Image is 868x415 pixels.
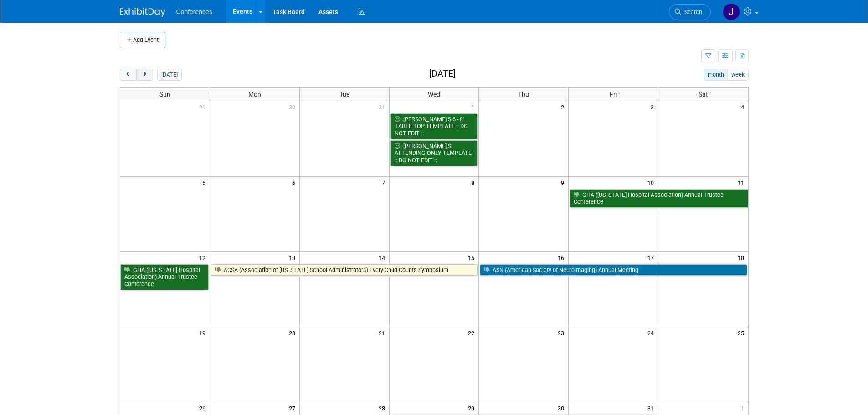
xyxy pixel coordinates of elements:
[723,3,740,20] img: Jenny Clavero
[378,327,389,338] span: 21
[176,8,212,15] span: Conferences
[288,402,299,414] span: 27
[201,177,210,188] span: 5
[120,32,165,48] button: Add Event
[288,327,299,338] span: 20
[557,402,568,414] span: 30
[390,113,478,139] a: [PERSON_NAME]’S 6 - 8’ TABLE TOP TEMPLATE :: DO NOT EDIT ::
[198,252,210,263] span: 12
[647,177,658,188] span: 10
[737,252,748,263] span: 18
[120,264,209,290] a: GHA ([US_STATE] Hospital Association) Annual Trustee Conference
[157,69,181,81] button: [DATE]
[390,140,478,166] a: [PERSON_NAME]’S ATTENDING ONLY TEMPLATE :: DO NOT EDIT ::
[518,91,529,98] span: Thu
[378,101,389,113] span: 31
[288,101,299,113] span: 30
[647,252,658,263] span: 17
[647,402,658,414] span: 31
[737,177,748,188] span: 11
[647,327,658,338] span: 24
[467,327,478,338] span: 22
[557,327,568,338] span: 23
[288,252,299,263] span: 13
[120,69,137,81] button: prev
[704,69,728,81] button: month
[136,69,153,81] button: next
[467,252,478,263] span: 15
[291,177,299,188] span: 6
[378,402,389,414] span: 28
[560,177,568,188] span: 9
[470,177,478,188] span: 8
[429,69,456,79] h2: [DATE]
[560,101,568,113] span: 2
[198,101,210,113] span: 29
[120,8,165,17] img: ExhibitDay
[339,91,349,98] span: Tue
[428,91,440,98] span: Wed
[198,402,210,414] span: 26
[681,9,702,15] span: Search
[557,252,568,263] span: 16
[381,177,389,188] span: 7
[470,101,478,113] span: 1
[650,101,658,113] span: 3
[378,252,389,263] span: 14
[159,91,170,98] span: Sun
[740,101,748,113] span: 4
[570,189,748,208] a: GHA ([US_STATE] Hospital Association) Annual Trustee Conference
[198,327,210,338] span: 19
[740,402,748,414] span: 1
[699,91,708,98] span: Sat
[669,4,711,20] a: Search
[727,69,748,81] button: week
[467,402,478,414] span: 29
[248,91,261,98] span: Mon
[211,264,478,276] a: ACSA (Association of [US_STATE] School Administrators) Every Child Counts Symposium
[610,91,617,98] span: Fri
[480,264,747,276] a: ASN (American Society of Neuroimaging) Annual Meeting
[737,327,748,338] span: 25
